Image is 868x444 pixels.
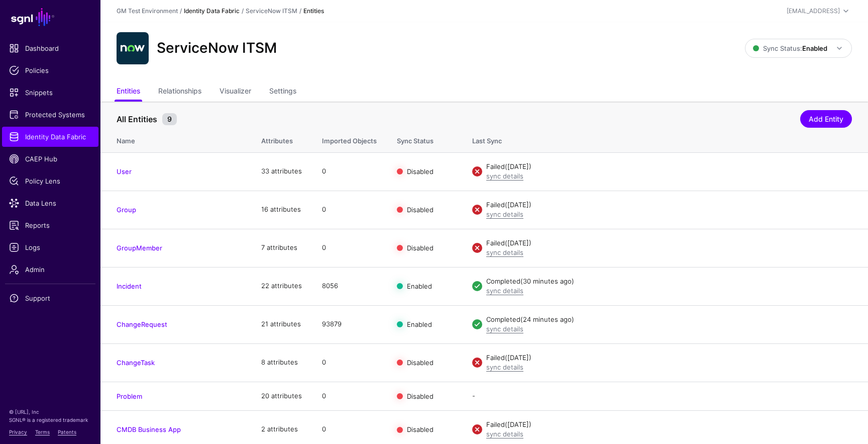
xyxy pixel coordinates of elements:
[251,343,312,382] td: 8 attributes
[486,210,523,218] a: sync details
[312,343,387,382] td: 0
[220,82,251,102] a: Visualizer
[486,430,523,438] a: sync details
[114,113,160,125] span: All Entities
[117,282,142,290] a: Incident
[2,149,98,169] a: CAEP Hub
[297,7,303,16] div: /
[9,110,91,120] span: Protected Systems
[407,425,433,433] span: Disabled
[6,6,94,28] a: SGNL
[312,152,387,191] td: 0
[251,191,312,229] td: 16 attributes
[787,7,840,16] div: [EMAIL_ADDRESS]
[240,7,246,16] div: /
[2,237,98,257] a: Logs
[486,172,523,180] a: sync details
[117,425,181,433] a: CMDB Business App
[2,171,98,191] a: Policy Lens
[486,238,852,248] div: Failed ([DATE])
[2,82,98,103] a: Snippets
[472,392,475,400] app-datasources-item-entities-syncstatus: -
[246,7,297,15] a: ServiceNow ITSM
[100,126,251,152] th: Name
[117,244,162,252] a: GroupMember
[312,229,387,267] td: 0
[117,392,142,400] a: Problem
[9,43,91,53] span: Dashboard
[407,206,433,214] span: Disabled
[2,193,98,213] a: Data Lens
[486,315,852,325] div: Completed (24 minutes ago)
[184,7,240,15] a: Identity Data Fabric
[162,113,177,125] small: 9
[486,287,523,295] a: sync details
[9,429,27,435] a: Privacy
[9,264,91,275] span: Admin
[407,359,433,367] span: Disabled
[117,7,178,15] a: GM Test Environment
[486,277,852,287] div: Completed (30 minutes ago)
[9,176,91,186] span: Policy Lens
[9,293,91,303] span: Support
[462,126,868,152] th: Last Sync
[251,267,312,305] td: 22 attributes
[9,408,91,416] p: © [URL], Inc
[35,429,50,435] a: Terms
[9,220,91,230] span: Reports
[157,40,277,57] h2: ServiceNow ITSM
[9,154,91,164] span: CAEP Hub
[312,305,387,343] td: 93879
[2,60,98,80] a: Policies
[312,126,387,152] th: Imported Objects
[251,305,312,343] td: 21 attributes
[269,82,296,102] a: Settings
[2,38,98,58] a: Dashboard
[802,44,827,52] strong: Enabled
[117,167,132,175] a: User
[251,152,312,191] td: 33 attributes
[158,82,201,102] a: Relationships
[2,215,98,235] a: Reports
[58,429,76,435] a: Patents
[486,325,523,333] a: sync details
[407,320,432,328] span: Enabled
[486,363,523,371] a: sync details
[486,162,852,172] div: Failed ([DATE])
[407,244,433,252] span: Disabled
[9,65,91,75] span: Policies
[312,267,387,305] td: 8056
[387,126,462,152] th: Sync Status
[9,198,91,208] span: Data Lens
[407,392,433,400] span: Disabled
[753,44,827,52] span: Sync Status:
[486,420,852,430] div: Failed ([DATE])
[251,126,312,152] th: Attributes
[486,353,852,363] div: Failed ([DATE])
[2,127,98,147] a: Identity Data Fabric
[312,382,387,410] td: 0
[2,259,98,280] a: Admin
[117,82,140,102] a: Entities
[2,105,98,125] a: Protected Systems
[117,32,149,64] img: svg+xml;base64,PHN2ZyB3aWR0aD0iNjQiIGhlaWdodD0iNjQiIHZpZXdCb3g9IjAgMCA2NCA2NCIgZmlsbD0ibm9uZSIgeG...
[407,282,432,290] span: Enabled
[251,382,312,410] td: 20 attributes
[303,7,324,15] strong: Entities
[9,242,91,252] span: Logs
[251,229,312,267] td: 7 attributes
[117,206,136,214] a: Group
[800,110,852,128] a: Add Entity
[117,359,155,367] a: ChangeTask
[486,200,852,210] div: Failed ([DATE])
[9,87,91,98] span: Snippets
[486,248,523,256] a: sync details
[9,416,91,424] p: SGNL® is a registered trademark
[117,320,167,328] a: ChangeRequest
[312,191,387,229] td: 0
[178,7,184,16] div: /
[407,167,433,175] span: Disabled
[9,132,91,142] span: Identity Data Fabric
